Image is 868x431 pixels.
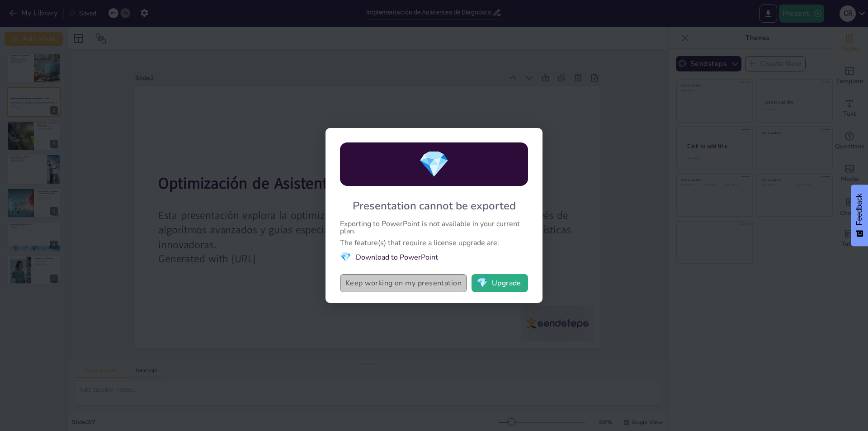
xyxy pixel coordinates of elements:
[851,185,868,246] button: Feedback - Show survey
[476,279,488,288] span: diamond
[340,239,528,246] div: The feature(s) that require a license upgrade are:
[353,199,516,213] div: Presentation cannot be exported
[472,274,528,292] button: diamondUpgrade
[340,274,467,292] button: Keep working on my presentation
[340,251,528,263] li: Download to PowerPoint
[855,194,863,225] span: Feedback
[340,220,528,235] div: Exporting to PowerPoint is not available in your current plan.
[418,147,450,182] span: diamond
[340,251,351,263] span: diamond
